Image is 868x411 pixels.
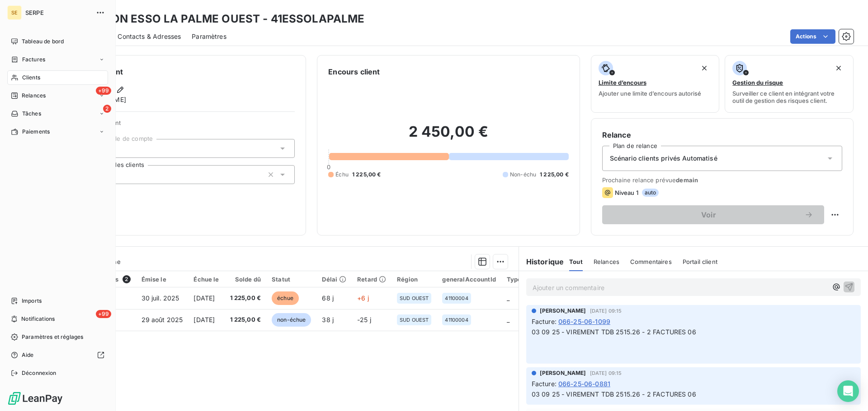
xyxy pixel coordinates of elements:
[610,154,717,163] span: Scénario clients privés Automatisé
[123,275,131,283] span: 2
[630,258,672,265] span: Commentaires
[22,333,83,341] span: Paramètres et réglages
[594,258,619,265] span: Relances
[725,55,854,113] button: Gestion du risqueSurveiller ce client en intégrant votre outil de gestion des risques client.
[96,87,111,95] span: +99
[602,205,824,224] button: Voir
[510,171,536,179] span: Non-échu
[599,90,701,97] span: Ajouter une limite d’encours autorisé
[272,313,311,327] span: non-échue
[192,32,226,41] span: Paramètres
[507,276,571,283] div: Types de contentieux
[569,258,583,265] span: Tout
[352,171,381,179] span: 1 225,00 €
[400,296,429,301] span: SUD OUEST
[642,189,659,197] span: auto
[328,66,380,77] h6: Encours client
[676,176,698,184] span: demain
[442,276,495,283] div: generalAccountId
[142,276,183,283] div: Émise le
[230,294,261,303] span: 1 225,00 €
[7,348,108,362] a: Aide
[73,119,295,132] span: Propriétés Client
[103,105,111,113] span: 2
[322,276,346,283] div: Délai
[558,317,610,326] span: 066-25-06-1099
[7,5,22,20] div: SE
[21,315,55,323] span: Notifications
[445,317,468,323] span: 41100004
[22,110,41,118] span: Tâches
[7,391,63,406] img: Logo LeanPay
[22,37,64,46] span: Tableau de bord
[193,316,215,323] span: [DATE]
[590,308,622,314] span: [DATE] 09:15
[22,351,34,359] span: Aide
[599,79,646,86] span: Limite d’encours
[22,369,57,377] span: Déconnexion
[615,189,638,196] span: Niveau 1
[591,55,720,113] button: Limite d’encoursAjouter une limite d’encours autorisé
[22,128,50,136] span: Paiements
[507,294,509,302] span: _
[357,276,386,283] div: Retard
[118,32,181,41] span: Contacts & Adresses
[532,379,557,388] span: Facture :
[540,171,569,179] span: 1 225,00 €
[96,310,111,318] span: +99
[327,163,330,171] span: 0
[445,296,468,301] span: 41100004
[25,9,90,16] span: SERPE
[357,294,369,302] span: +6 j
[272,276,311,283] div: Statut
[532,317,557,326] span: Facture :
[532,390,696,398] span: 03 09 25 - VIREMENT TDB 2515.26 - 2 FACTURES 06
[193,294,215,302] span: [DATE]
[519,256,564,267] h6: Historique
[22,297,42,305] span: Imports
[400,317,429,323] span: SUD OUEST
[532,328,696,336] span: 03 09 25 - VIREMENT TDB 2515.26 - 2 FACTURES 06
[602,129,842,140] h6: Relance
[335,171,349,179] span: Échu
[80,11,364,27] h3: STATION ESSO LA PALME OUEST - 41ESSOLAPALME
[142,294,179,302] span: 30 juil. 2025
[602,176,842,184] span: Prochaine relance prévue
[683,258,717,265] span: Portail client
[55,66,295,77] h6: Informations client
[732,90,846,104] span: Surveiller ce client en intégrant votre outil de gestion des risques client.
[230,276,261,283] div: Solde dû
[272,291,299,305] span: échue
[732,79,783,86] span: Gestion du risque
[322,316,334,323] span: 38 j
[357,316,371,323] span: -25 j
[322,294,334,302] span: 68 j
[328,123,568,150] h2: 2 450,00 €
[22,74,40,82] span: Clients
[397,276,431,283] div: Région
[507,316,509,323] span: _
[837,380,859,402] div: Open Intercom Messenger
[193,276,219,283] div: Échue le
[230,315,261,324] span: 1 225,00 €
[558,379,610,388] span: 066-25-06-0881
[540,307,586,315] span: [PERSON_NAME]
[790,29,835,44] button: Actions
[613,211,804,218] span: Voir
[540,369,586,377] span: [PERSON_NAME]
[590,370,622,376] span: [DATE] 09:15
[142,316,183,323] span: 29 août 2025
[22,92,46,100] span: Relances
[22,55,45,64] span: Factures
